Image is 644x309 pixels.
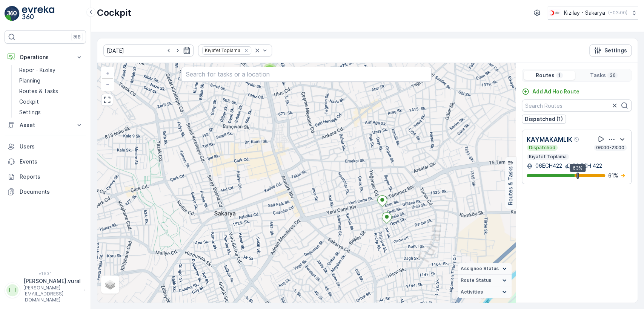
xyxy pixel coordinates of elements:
[20,121,71,129] p: Asset
[609,72,616,78] p: 36
[102,276,118,293] a: Layers
[103,44,194,57] input: dd/mm/yyyy
[548,6,638,20] button: Kızılay - Sakarya(+03:00)
[522,88,579,95] a: Add Ad Hoc Route
[23,285,81,303] p: [PERSON_NAME][EMAIL_ADDRESS][DOMAIN_NAME]
[262,63,277,78] div: 2
[5,154,86,169] a: Events
[5,6,20,21] img: logo
[604,47,627,54] p: Settings
[181,67,432,82] input: Search for tasks or a location
[20,54,71,61] p: Operations
[6,284,18,296] div: HH
[106,81,110,87] span: −
[458,286,512,298] summary: Activities
[19,77,40,84] p: Planning
[203,47,241,54] div: Kıyafet Toplama
[534,162,562,170] p: 06ECH422
[5,277,86,303] button: HH[PERSON_NAME].vural[PERSON_NAME][EMAIL_ADDRESS][DOMAIN_NAME]
[16,75,86,86] a: Planning
[22,6,54,21] img: logo_light-DOdMpM7g.png
[527,135,572,144] p: KAYMAKAMLIK
[525,115,563,123] p: Dispatched (1)
[23,277,81,285] p: [PERSON_NAME].vural
[73,34,81,40] p: ⌘B
[5,271,86,276] span: v 1.50.1
[558,72,561,78] p: 1
[589,44,632,57] button: Settings
[507,167,514,205] p: Routes & Tasks
[458,263,512,275] summary: Assignee Status
[590,72,606,79] p: Tasks
[20,143,83,150] p: Users
[574,136,580,142] div: Help Tooltip Icon
[595,145,625,151] p: 06:00-23:00
[242,47,251,54] div: Remove Kıyafet Toplama
[19,109,41,116] p: Settings
[19,98,39,106] p: Cockpit
[20,188,83,196] p: Documents
[5,118,86,133] button: Asset
[5,169,86,184] a: Reports
[608,10,627,16] p: ( +03:00 )
[528,154,567,160] p: Kıyafet Toplama
[570,164,586,172] div: 63%
[97,7,131,19] p: Cockpit
[461,266,499,272] span: Assignee Status
[5,50,86,65] button: Operations
[16,86,86,96] a: Routes & Tasks
[19,66,55,74] p: Rapor - Kızılay
[461,277,491,283] span: Route Status
[564,9,605,17] p: Kızılay - Sakarya
[106,70,109,76] span: +
[16,107,86,118] a: Settings
[522,115,566,124] button: Dispatched (1)
[608,172,618,179] p: 61 %
[19,87,58,95] p: Routes & Tasks
[461,289,483,295] span: Activities
[5,139,86,154] a: Users
[16,96,86,107] a: Cockpit
[536,72,555,79] p: Routes
[522,99,632,112] input: Search Routes
[16,65,86,75] a: Rapor - Kızılay
[532,88,579,95] p: Add Ad Hoc Route
[20,173,83,181] p: Reports
[5,184,86,199] a: Documents
[458,275,512,286] summary: Route Status
[528,145,556,151] p: Dispatched
[20,158,83,165] p: Events
[102,67,113,79] a: Zoom In
[548,9,561,17] img: k%C4%B1z%C4%B1lay_DTAvauz.png
[102,79,113,90] a: Zoom Out
[572,162,602,170] p: 06 ECH 422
